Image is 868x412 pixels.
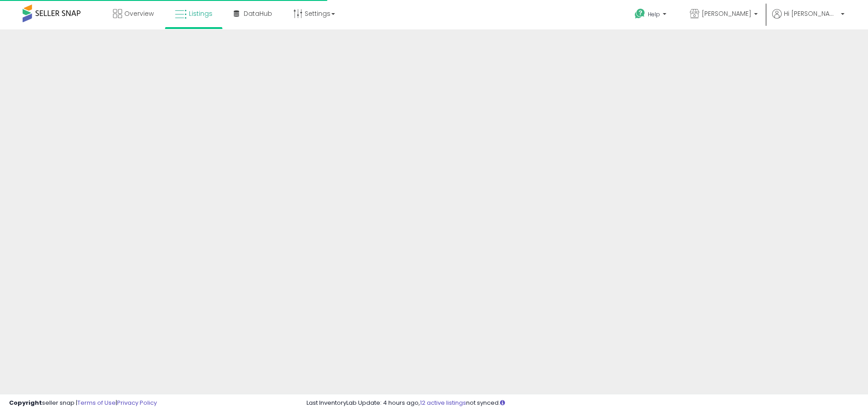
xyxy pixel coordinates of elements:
span: [PERSON_NAME] [702,9,751,18]
span: Listings [189,9,212,18]
div: seller snap | | [9,399,157,407]
i: Click here to read more about un-synced listings. [500,400,505,406]
a: 12 active listings [420,398,466,407]
span: Overview [124,9,154,18]
a: Privacy Policy [117,398,157,407]
a: Help [627,1,675,29]
span: DataHub [244,9,272,18]
a: Terms of Use [77,398,116,407]
span: Help [648,10,660,18]
a: Hi [PERSON_NAME] [772,9,844,29]
div: Last InventoryLab Update: 4 hours ago, not synced. [307,399,859,407]
span: Hi [PERSON_NAME] [784,9,838,18]
i: Get Help [634,8,646,19]
strong: Copyright [9,398,42,407]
